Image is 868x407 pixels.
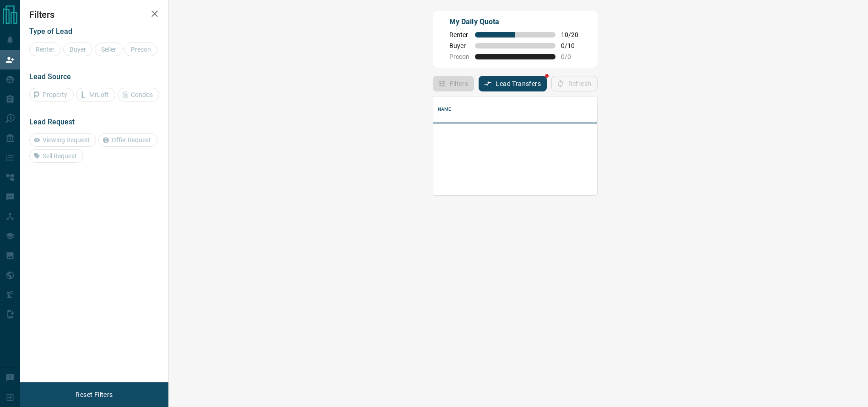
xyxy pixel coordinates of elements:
div: Name [438,96,452,122]
h2: Filters [29,9,159,20]
span: 10 / 20 [561,31,581,38]
span: Lead Request [29,118,75,126]
span: Renter [449,31,469,38]
span: Lead Source [29,72,71,81]
span: 0 / 0 [561,53,581,60]
span: Buyer [449,42,469,49]
span: 0 / 10 [561,42,581,49]
button: Reset Filters [70,387,119,402]
span: Type of Lead [29,27,72,36]
button: Lead Transfers [479,76,547,91]
span: Precon [449,53,469,60]
p: My Daily Quota [449,16,581,27]
div: Name [433,96,747,122]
